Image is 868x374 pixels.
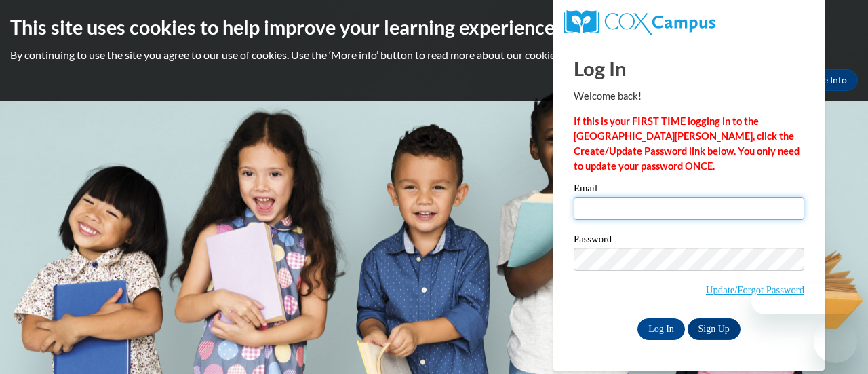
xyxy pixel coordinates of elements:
[688,318,741,340] a: Sign Up
[794,69,858,91] a: More Info
[10,48,858,62] p: By continuing to use the site you agree to our use of cookies. Use the ‘More info’ button to read...
[574,234,804,248] label: Password
[564,10,715,35] img: COX Campus
[10,14,858,41] h2: This site uses cookies to help improve your learning experience.
[706,284,804,295] a: Update/Forgot Password
[574,54,804,82] h1: Log In
[574,115,800,172] strong: If this is your FIRST TIME logging in to the [GEOGRAPHIC_DATA][PERSON_NAME], click the Create/Upd...
[637,318,685,340] input: Log In
[574,89,804,104] p: Welcome back!
[751,284,857,314] iframe: Message from company
[814,320,857,363] iframe: Button to launch messaging window
[574,183,804,197] label: Email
